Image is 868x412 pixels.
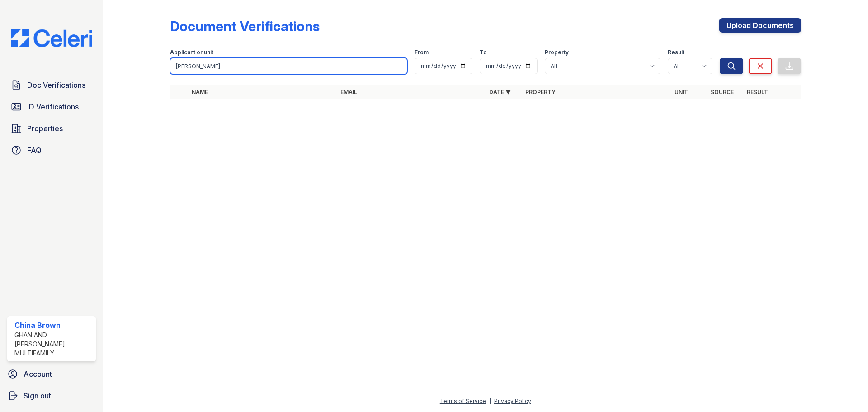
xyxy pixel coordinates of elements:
img: CE_Logo_Blue-a8612792a0a2168367f1c8372b55b34899dd931a85d93a1a3d3e32e68fde9ad4.png [4,29,99,47]
span: FAQ [27,145,42,156]
a: Source [711,89,734,95]
a: FAQ [7,141,96,159]
label: From [415,49,429,56]
label: Result [668,49,684,56]
a: Email [340,89,357,95]
span: Sign out [24,390,51,401]
a: Account [4,365,99,383]
a: Unit [675,89,688,95]
a: Terms of Service [440,398,486,404]
span: Account [24,369,52,379]
label: Applicant or unit [170,49,213,56]
div: Document Verifications [170,18,320,34]
div: Ghan and [PERSON_NAME] Multifamily [14,331,92,358]
input: Search by name, email, or unit number [170,58,407,74]
a: Property [525,89,556,95]
div: China Brown [14,320,92,331]
a: Properties [7,119,96,137]
a: Sign out [4,387,99,405]
span: ID Verifications [27,101,79,112]
a: Name [192,89,208,95]
a: Upload Documents [719,18,801,33]
a: Privacy Policy [494,398,531,404]
a: Doc Verifications [7,76,96,94]
label: To [480,49,487,56]
a: Result [747,89,768,95]
span: Properties [27,123,63,134]
a: Date ▼ [489,89,511,95]
label: Property [545,49,569,56]
span: Doc Verifications [27,80,85,90]
div: | [489,398,491,404]
a: ID Verifications [7,98,96,116]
